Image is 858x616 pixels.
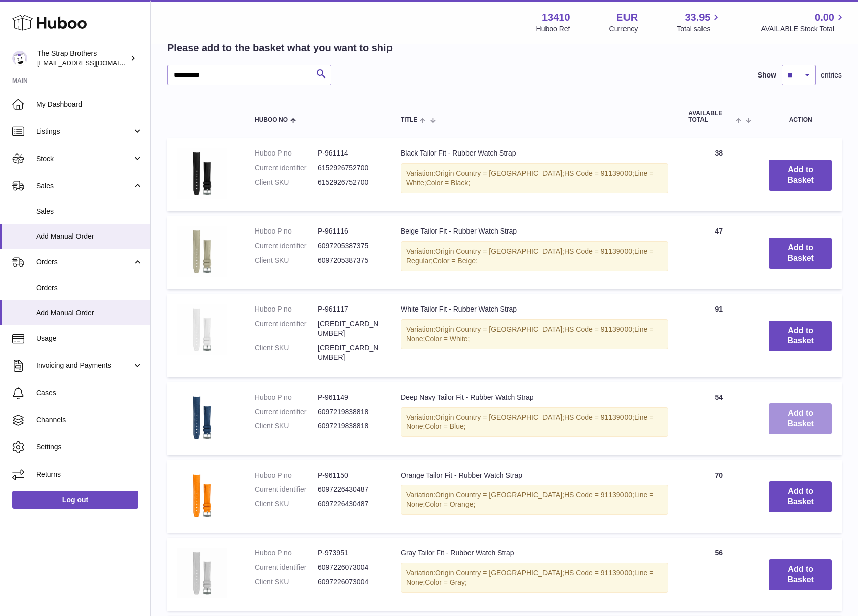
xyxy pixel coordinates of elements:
span: Invoicing and Payments [36,361,132,370]
div: Huboo Ref [536,24,570,34]
div: Variation: [401,163,668,193]
td: 91 [678,294,759,377]
dd: 6152926752700 [318,163,380,173]
dt: Huboo P no [255,471,318,480]
dd: [CREDIT_CARD_NUMBER] [318,343,380,362]
div: Variation: [401,563,668,593]
img: Beige Tailor Fit - Rubber Watch Strap [177,226,227,277]
td: 38 [678,138,759,211]
dt: Client SKU [255,256,318,265]
span: Total sales [677,24,722,34]
img: Black Tailor Fit - Rubber Watch Strap [177,148,227,199]
a: Log out [12,491,138,509]
dd: P-961114 [318,148,380,158]
span: HS Code = 91139000; [564,569,634,577]
dt: Current identifier [255,319,318,338]
dt: Huboo P no [255,148,318,158]
span: 0.00 [815,11,834,24]
span: Line = None; [406,413,653,431]
span: Sales [36,207,143,216]
span: AVAILABLE Stock Total [761,24,846,34]
dd: 6097226430487 [318,499,380,509]
span: Add Manual Order [36,232,143,241]
div: Variation: [401,485,668,515]
td: 54 [678,382,759,455]
dt: Client SKU [255,343,318,362]
span: Origin Country = [GEOGRAPHIC_DATA]; [435,413,564,421]
span: Returns [36,470,143,479]
span: Usage [36,334,143,343]
span: Channels [36,415,143,425]
dt: Current identifier [255,163,318,173]
div: Variation: [401,241,668,271]
span: Huboo no [255,117,288,123]
td: 70 [678,460,759,533]
span: Origin Country = [GEOGRAPHIC_DATA]; [435,247,564,255]
button: Add to Basket [769,321,832,352]
img: hello@thestrapbrothers.com [12,51,27,66]
span: Color = Blue; [425,422,465,430]
span: HS Code = 91139000; [564,247,634,255]
span: My Dashboard [36,100,143,109]
span: Orders [36,283,143,293]
dt: Current identifier [255,407,318,417]
td: White Tailor Fit - Rubber Watch Strap [391,294,678,377]
button: Add to Basket [769,238,832,269]
span: Settings [36,442,143,452]
img: White Tailor Fit - Rubber Watch Strap [177,304,227,355]
span: Cases [36,388,143,398]
dt: Client SKU [255,421,318,431]
span: Origin Country = [GEOGRAPHIC_DATA]; [435,569,564,577]
button: Add to Basket [769,403,832,434]
label: Show [758,70,776,80]
dt: Current identifier [255,241,318,251]
dt: Client SKU [255,178,318,187]
dd: 6152926752700 [318,178,380,187]
dd: 6097226430487 [318,485,380,494]
div: Variation: [401,407,668,437]
span: Color = White; [425,335,470,343]
a: 33.95 Total sales [677,11,722,34]
span: [EMAIL_ADDRESS][DOMAIN_NAME] [37,59,148,67]
dt: Current identifier [255,485,318,494]
dd: 6097226073004 [318,563,380,572]
span: HS Code = 91139000; [564,325,634,333]
span: Title [401,117,417,123]
dd: P-961117 [318,304,380,314]
a: 0.00 AVAILABLE Stock Total [761,11,846,34]
td: Black Tailor Fit - Rubber Watch Strap [391,138,678,211]
div: The Strap Brothers [37,49,128,68]
td: 47 [678,216,759,289]
span: entries [821,70,842,80]
dd: 6097219838818 [318,407,380,417]
td: Orange Tailor Fit - Rubber Watch Strap [391,460,678,533]
span: Color = Beige; [433,257,478,265]
span: HS Code = 91139000; [564,413,634,421]
span: Listings [36,127,132,136]
span: Color = Black; [426,179,471,187]
span: Color = Gray; [425,578,467,586]
dt: Huboo P no [255,226,318,236]
th: Action [759,100,842,133]
img: Orange Tailor Fit - Rubber Watch Strap [177,471,227,521]
dt: Huboo P no [255,304,318,314]
dd: 6097205387375 [318,256,380,265]
span: Origin Country = [GEOGRAPHIC_DATA]; [435,169,564,177]
dd: P-961116 [318,226,380,236]
td: Gray Tailor Fit - Rubber Watch Strap [391,538,678,611]
td: 56 [678,538,759,611]
span: AVAILABLE Total [688,110,733,123]
span: Sales [36,181,132,191]
span: 33.95 [685,11,710,24]
img: Deep Navy Tailor Fit - Rubber Watch Strap [177,393,227,443]
div: Currency [609,24,638,34]
dd: 6097219838818 [318,421,380,431]
strong: EUR [616,11,638,24]
dd: P-961149 [318,393,380,402]
dd: P-961150 [318,471,380,480]
button: Add to Basket [769,481,832,512]
span: HS Code = 91139000; [564,169,634,177]
td: Beige Tailor Fit - Rubber Watch Strap [391,216,678,289]
button: Add to Basket [769,160,832,191]
td: Deep Navy Tailor Fit - Rubber Watch Strap [391,382,678,455]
